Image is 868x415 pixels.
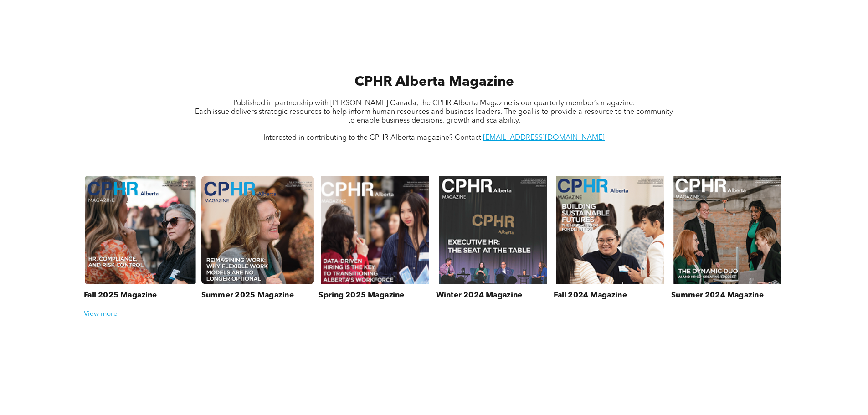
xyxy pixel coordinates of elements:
[354,75,514,89] span: CPHR Alberta Magazine
[671,290,764,300] h3: Summer 2024 Magazine
[554,290,627,300] h3: Fall 2024 Magazine
[263,134,481,142] span: Interested in contributing to the CPHR Alberta magazine? Contact
[233,100,635,107] span: Published in partnership with [PERSON_NAME] Canada, the CPHR Alberta Magazine is our quarterly me...
[483,134,605,142] a: [EMAIL_ADDRESS][DOMAIN_NAME]
[79,310,788,318] div: View more
[318,290,404,300] h3: Spring 2025 Magazine
[436,290,522,300] h3: Winter 2024 Magazine
[84,290,157,300] h3: Fall 2025 Magazine
[195,108,673,124] span: Each issue delivers strategic resources to help inform human resources and business leaders. The ...
[201,290,294,300] h3: Summer 2025 Magazine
